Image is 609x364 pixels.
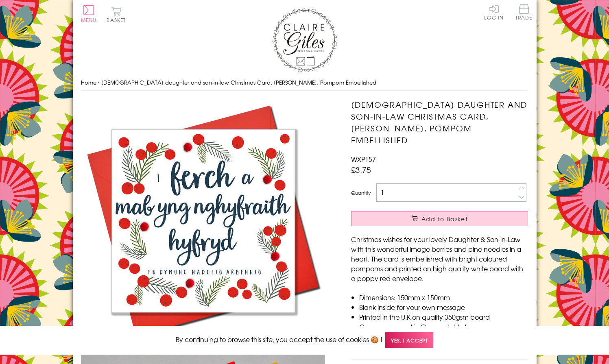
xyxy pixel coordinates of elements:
li: Blank inside for your own message [359,302,528,312]
h1: [DEMOGRAPHIC_DATA] daughter and son-in-law Christmas Card, [PERSON_NAME], Pompom Embellished [351,99,528,146]
li: Comes wrapped in Compostable bag [359,322,528,331]
li: Printed in the U.K on quality 350gsm board [359,312,528,322]
img: Claire Giles Greetings Cards [272,8,337,72]
img: Welsh daughter and son-in-law Christmas Card, Nadolig Llawen, Pompom Embellished [81,99,325,343]
span: Trade [515,4,533,20]
a: Log In [484,4,504,20]
button: Basket [105,7,128,22]
p: Christmas wishes for your lovely Daughter & Son-in-Law with this wonderful image berries and pine... [351,234,528,283]
button: Add to Basket [351,211,528,226]
li: Dimensions: 150mm x 150mm [359,292,528,302]
a: Home [81,78,96,86]
a: Trade [515,4,533,22]
label: Quantity [351,189,371,196]
span: [DEMOGRAPHIC_DATA] daughter and son-in-law Christmas Card, [PERSON_NAME], Pompom Embellished [101,78,376,86]
nav: breadcrumbs [81,74,528,91]
span: WXP157 [351,154,376,164]
span: Add to Basket [421,215,468,223]
button: Menu [81,5,97,22]
span: Menu [81,16,97,24]
span: › [98,78,100,86]
span: Yes, I accept [385,332,433,348]
span: £3.75 [351,164,371,175]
